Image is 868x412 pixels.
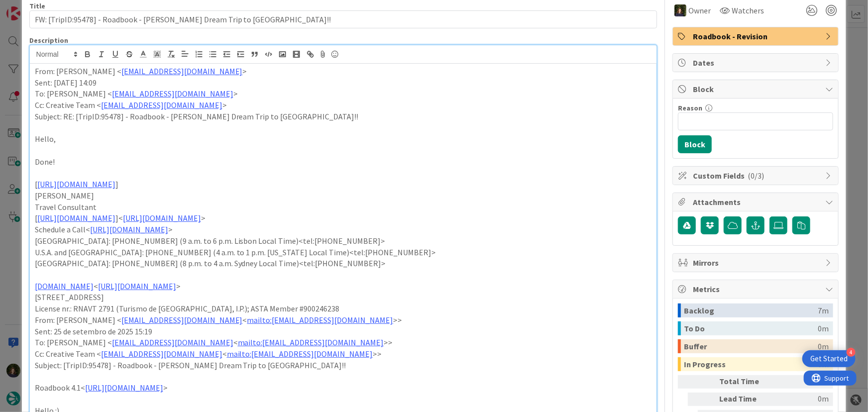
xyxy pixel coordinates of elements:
[684,304,818,317] div: Backlog
[98,281,176,291] a: [URL][DOMAIN_NAME]
[802,350,856,367] div: Open Get Started checklist, remaining modules: 4
[818,339,829,353] div: 0m
[35,179,652,190] p: [ ]
[35,326,652,337] p: Sent: 25 de setembro de 2025 15:19
[810,354,848,364] div: Get Started
[35,382,652,394] p: Roadbook 4.1< >
[748,171,764,181] span: ( 0/3 )
[35,133,652,145] p: Hello,
[35,247,652,258] p: U.S.A. and [GEOGRAPHIC_DATA]: [PHONE_NUMBER] (4 a.m. to 1 p.m. [US_STATE] Local Time)<tel:[PHONE_...
[35,66,652,77] p: From: [PERSON_NAME] < >
[112,337,233,347] a: [EMAIL_ADDRESS][DOMAIN_NAME]
[678,103,702,112] label: Reason
[35,77,652,89] p: Sent: [DATE] 14:09
[90,224,168,234] a: [URL][DOMAIN_NAME]
[719,375,774,389] div: Total Time
[123,213,201,223] a: [URL][DOMAIN_NAME]
[693,257,820,269] span: Mirrors
[121,66,243,76] a: [EMAIL_ADDRESS][DOMAIN_NAME]
[29,1,45,10] label: Title
[121,315,243,325] a: [EMAIL_ADDRESS][DOMAIN_NAME]
[684,357,818,371] div: In Progress
[35,258,652,269] p: [GEOGRAPHIC_DATA]: [PHONE_NUMBER] (8 p.m. to 4 a.m. Sydney Local Time)<tel:[PHONE_NUMBER]>
[227,349,373,359] a: mailto:[EMAIL_ADDRESS][DOMAIN_NAME]
[35,292,652,303] p: [STREET_ADDRESS]
[35,156,652,168] p: Done!
[21,1,45,13] span: Support
[693,283,820,295] span: Metrics
[693,196,820,208] span: Attachments
[693,170,820,182] span: Custom Fields
[112,89,233,99] a: [EMAIL_ADDRESS][DOMAIN_NAME]
[678,135,712,153] button: Block
[35,281,94,291] a: [DOMAIN_NAME]
[688,4,711,16] span: Owner
[35,360,652,371] p: Subject: [TripID:95478] - Roadbook - [PERSON_NAME] Dream Trip to [GEOGRAPHIC_DATA]!!
[675,4,686,16] img: MC
[35,202,652,213] p: Travel Consultant
[684,321,818,335] div: To Do
[35,348,652,360] p: Cc: Creative Team < < >>
[35,303,652,314] p: License nr.: RNAVT 2791 (Turismo de [GEOGRAPHIC_DATA], I.P.); ASTA Member #900246238
[35,235,652,247] p: [GEOGRAPHIC_DATA]: [PHONE_NUMBER] (9 a.m. to 6 p.m. Lisbon Local Time)<tel:[PHONE_NUMBER]>
[818,304,829,317] div: 7m
[37,179,115,189] a: [URL][DOMAIN_NAME]
[35,190,652,202] p: [PERSON_NAME]
[684,339,818,353] div: Buffer
[693,83,820,95] span: Block
[35,337,652,348] p: To: [PERSON_NAME] < < >>
[37,213,115,223] a: [URL][DOMAIN_NAME]
[35,212,652,224] p: [ ]< >
[35,88,652,100] p: To: [PERSON_NAME] < >
[29,36,68,45] span: Description
[35,111,652,122] p: Subject: RE: [TripID:95478] - Roadbook - [PERSON_NAME] Dream Trip to [GEOGRAPHIC_DATA]!!
[29,10,658,28] input: type card name here...
[818,321,829,335] div: 0m
[247,315,393,325] a: mailto:[EMAIL_ADDRESS][DOMAIN_NAME]
[847,348,856,357] div: 4
[693,30,820,42] span: Roadbook - Revision
[719,393,774,406] div: Lead Time
[778,393,829,406] div: 0m
[35,314,652,326] p: From: [PERSON_NAME] < < >>
[35,100,652,111] p: Cc: Creative Team < >
[778,375,829,389] div: 7m
[35,224,652,235] p: Schedule a Call< >
[732,4,764,16] span: Watchers
[35,281,652,292] p: < >
[238,337,384,347] a: mailto:[EMAIL_ADDRESS][DOMAIN_NAME]
[85,383,163,393] a: [URL][DOMAIN_NAME]
[101,349,222,359] a: [EMAIL_ADDRESS][DOMAIN_NAME]
[101,100,222,110] a: [EMAIL_ADDRESS][DOMAIN_NAME]
[693,57,820,69] span: Dates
